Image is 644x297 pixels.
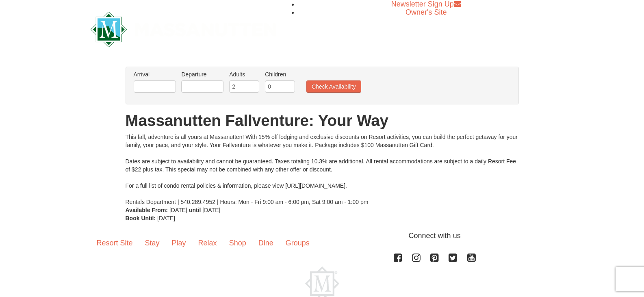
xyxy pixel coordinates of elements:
[192,230,223,256] a: Relax
[134,70,176,78] label: Arrival
[139,230,166,256] a: Stay
[126,215,156,221] strong: Book Until:
[157,215,175,221] span: [DATE]
[306,80,361,93] button: Check Availability
[126,113,519,129] h1: Massanutten Fallventure: Your Way
[265,70,295,78] label: Children
[202,207,220,213] span: [DATE]
[91,19,277,38] a: Massanutten Resort
[229,70,259,78] label: Adults
[280,230,316,256] a: Groups
[181,70,223,78] label: Departure
[91,230,554,241] p: Connect with us
[126,133,519,206] div: This fall, adventure is all yours at Massanutten! With 15% off lodging and exclusive discounts on...
[91,12,277,47] img: Massanutten Resort Logo
[223,230,252,256] a: Shop
[252,230,280,256] a: Dine
[126,207,168,213] strong: Available From:
[405,8,447,16] a: Owner's Site
[91,230,139,256] a: Resort Site
[166,230,192,256] a: Play
[169,207,187,213] span: [DATE]
[189,207,201,213] strong: until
